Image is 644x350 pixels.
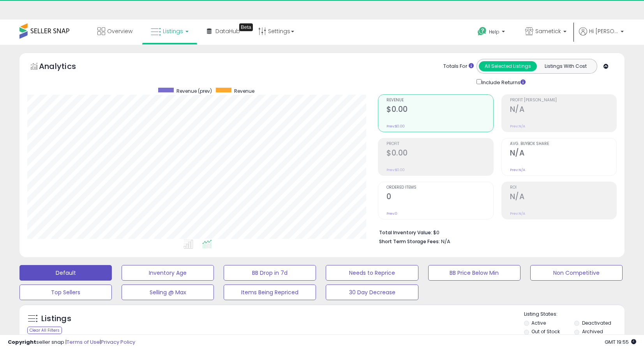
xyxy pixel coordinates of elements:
[510,186,616,190] span: ROI
[510,211,525,216] small: Prev: N/A
[122,265,214,281] button: Inventory Age
[386,192,493,203] h2: 0
[531,328,560,335] label: Out of Stock
[428,265,520,281] button: BB Price Below Min
[519,19,572,45] a: Sametick
[386,98,493,103] span: Revenue
[8,338,36,346] strong: Copyright
[441,238,450,245] span: N/A
[379,229,432,236] b: Total Inventory Value:
[471,21,513,45] a: Help
[479,61,537,71] button: All Selected Listings
[39,61,91,74] h5: Analytics
[510,105,616,115] h2: N/A
[92,19,138,43] a: Overview
[107,27,132,35] span: Overview
[510,168,525,172] small: Prev: N/A
[489,28,499,35] span: Help
[386,211,397,216] small: Prev: 0
[589,27,618,35] span: Hi [PERSON_NAME]
[122,285,214,300] button: Selling @ Max
[535,27,561,35] span: Sametick
[510,142,616,146] span: Avg. Buybox Share
[163,27,183,35] span: Listings
[510,148,616,159] h2: N/A
[234,88,254,94] span: Revenue
[536,61,595,71] button: Listings With Cost
[386,105,493,115] h2: $0.00
[326,265,418,281] button: Needs to Reprice
[531,320,546,326] label: Active
[443,63,474,70] div: Totals For
[386,148,493,159] h2: $0.00
[215,27,240,35] span: DataHub
[252,19,300,43] a: Settings
[524,311,625,318] p: Listing States:
[379,238,440,245] b: Short Term Storage Fees:
[27,327,62,334] div: Clear All Filters
[101,338,135,346] a: Privacy Policy
[386,186,493,190] span: Ordered Items
[386,168,405,172] small: Prev: $0.00
[582,328,603,335] label: Archived
[239,23,253,31] div: Tooltip anchor
[19,285,112,300] button: Top Sellers
[19,265,112,281] button: Default
[145,19,194,43] a: Listings
[224,285,316,300] button: Items Being Repriced
[201,19,246,43] a: DataHub
[386,142,493,146] span: Profit
[510,98,616,103] span: Profit [PERSON_NAME]
[176,88,212,94] span: Revenue (prev)
[605,338,636,346] span: 2025-09-11 19:55 GMT
[510,124,525,129] small: Prev: N/A
[510,192,616,203] h2: N/A
[477,27,487,36] i: Get Help
[386,124,405,129] small: Prev: $0.00
[579,27,624,45] a: Hi [PERSON_NAME]
[582,320,611,326] label: Deactivated
[379,227,611,237] li: $0
[8,339,135,346] div: seller snap | |
[326,285,418,300] button: 30 Day Decrease
[67,338,100,346] a: Terms of Use
[471,78,535,87] div: Include Returns
[530,265,623,281] button: Non Competitive
[224,265,316,281] button: BB Drop in 7d
[41,313,71,324] h5: Listings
